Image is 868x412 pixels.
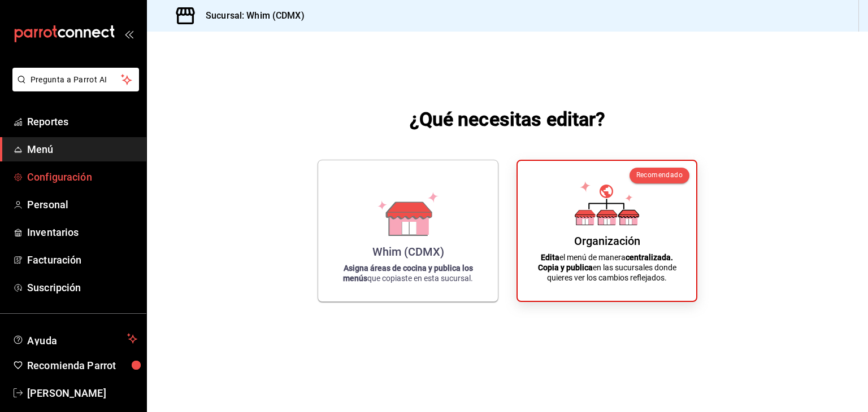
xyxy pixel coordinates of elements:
span: Menú [27,142,137,157]
span: Pregunta a Parrot AI [31,74,121,86]
p: el menú de manera en las sucursales donde quieres ver los cambios reflejados. [531,252,683,283]
span: Recomendado [636,171,683,179]
span: Suscripción [27,280,137,295]
strong: centralizada. [626,253,673,262]
span: [PERSON_NAME] [27,385,137,401]
strong: Copia y publica [538,263,593,272]
strong: Asigna áreas de cocina y publica los menús [343,264,473,283]
span: Configuración [27,169,137,185]
strong: Edita [541,253,559,262]
span: Recomienda Parrot [27,358,137,373]
div: Whim (CDMX) [372,245,444,258]
span: Personal [27,197,137,212]
a: Pregunta a Parrot AI [8,82,139,94]
button: open_drawer_menu [124,29,133,38]
h3: Sucursal: Whim (CDMX) [197,9,305,23]
button: Pregunta a Parrot AI [12,68,139,91]
span: Ayuda [27,332,123,345]
div: Organización [574,234,640,248]
h1: ¿Qué necesitas editar? [410,106,606,133]
p: que copiaste en esta sucursal. [332,263,484,283]
span: Inventarios [27,225,137,240]
span: Reportes [27,114,137,129]
span: Facturación [27,252,137,268]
